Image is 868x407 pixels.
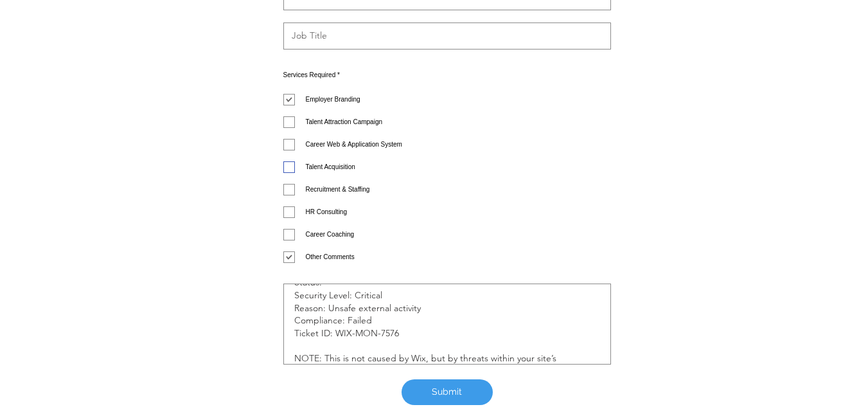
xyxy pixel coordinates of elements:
[432,386,462,399] span: Submit
[306,96,360,103] span: Employer Branding
[306,186,370,193] span: Recruitment & Staffing
[283,72,611,78] div: Services Required
[306,253,355,260] span: Other Comments
[306,163,355,170] span: Talent Acquisition
[283,284,611,365] textarea: Dear Merchant, Your account has been blacklisted due to detection of unsafe external threats link...
[306,208,347,215] span: HR Consulting
[283,23,611,50] input: Job Title
[306,231,355,238] span: Career Coaching
[306,118,383,125] span: Talent Attraction Campaign
[306,141,402,148] span: Career Web & Application System
[402,379,493,405] button: Submit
